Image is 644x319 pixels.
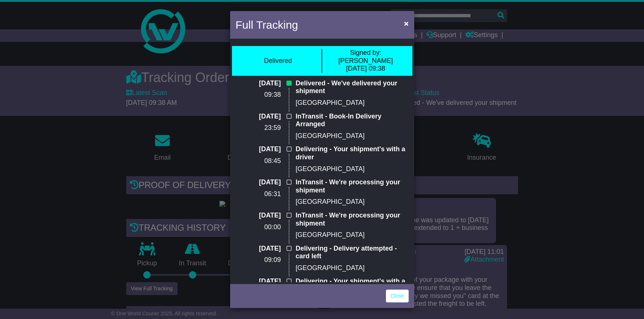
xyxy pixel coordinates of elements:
p: [GEOGRAPHIC_DATA] [296,165,409,173]
p: [DATE] [236,245,281,253]
p: Delivering - Your shipment's with a driver [296,277,409,293]
div: Delivered [264,57,292,65]
div: [PERSON_NAME] [DATE] 09:38 [326,49,406,73]
a: Close [386,290,409,302]
p: [DATE] [236,277,281,286]
h4: Full Tracking [236,17,298,33]
p: Delivering - Your shipment's with a driver [296,145,409,161]
p: 09:09 [236,256,281,264]
p: [DATE] [236,212,281,220]
p: 23:59 [236,124,281,132]
p: [DATE] [236,145,281,153]
p: 06:31 [236,190,281,198]
p: Delivered - We've delivered your shipment [296,79,409,95]
p: [GEOGRAPHIC_DATA] [296,231,409,239]
p: InTransit - Book-In Delivery Arranged [296,113,409,128]
p: 09:38 [236,91,281,99]
p: [DATE] [236,113,281,121]
p: 08:45 [236,157,281,165]
button: Close [400,16,412,31]
p: [GEOGRAPHIC_DATA] [296,99,409,107]
p: [GEOGRAPHIC_DATA] [296,198,409,206]
p: [DATE] [236,79,281,88]
span: × [404,19,408,28]
p: [DATE] [236,178,281,187]
p: Delivering - Delivery attempted - card left [296,245,409,260]
p: InTransit - We're processing your shipment [296,178,409,194]
p: InTransit - We're processing your shipment [296,212,409,227]
p: 00:00 [236,223,281,231]
span: Signed by: [350,49,381,56]
p: [GEOGRAPHIC_DATA] [296,132,409,140]
p: [GEOGRAPHIC_DATA] [296,264,409,272]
